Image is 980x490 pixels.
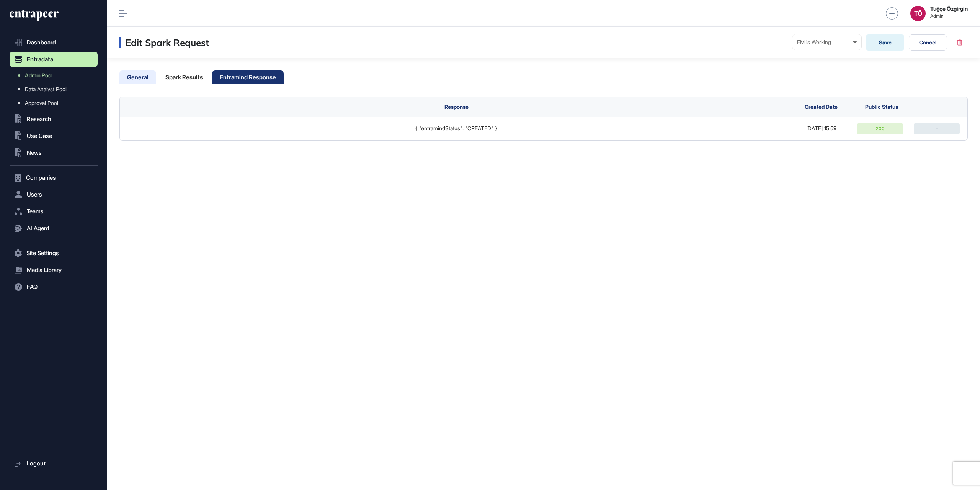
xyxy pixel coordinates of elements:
[27,208,44,215] span: Teams
[857,123,903,134] div: 200
[10,128,98,144] button: Use Case
[158,70,211,84] li: Spark Results
[10,145,98,161] button: News
[25,100,58,106] span: Approval Pool
[930,6,968,12] strong: Tuğçe Özgirgin
[10,246,98,261] button: Site Settings
[914,123,960,134] div: -
[930,13,968,19] span: Admin
[25,72,52,79] span: Admin Pool
[13,96,98,110] a: Approval Pool
[10,262,98,278] button: Media Library
[27,192,42,198] span: Users
[910,6,926,21] button: TÖ
[127,125,785,131] div: { "entramindStatus": "CREATED" }
[27,39,56,46] span: Dashboard
[27,461,46,467] span: Logout
[10,170,98,185] button: Companies
[10,187,98,202] button: Users
[27,133,52,139] span: Use Case
[27,56,53,62] span: Entradata
[444,103,469,110] span: Response
[26,175,56,181] span: Companies
[10,35,98,50] a: Dashboard
[27,267,62,273] span: Media Library
[27,284,38,290] span: FAQ
[10,204,98,219] button: Teams
[909,34,947,51] button: Cancel
[13,69,98,82] a: Admin Pool
[25,86,67,92] span: Data Analyst Pool
[793,125,849,131] div: [DATE] 15:59
[212,70,284,84] li: Entramind Response
[866,34,904,51] button: Save
[10,52,98,67] button: Entradata
[10,279,98,295] button: FAQ
[865,103,898,110] span: Public Status
[27,116,51,122] span: Research
[10,221,98,236] button: AI Agent
[805,103,838,110] span: Created Date
[27,225,49,231] span: AI Agent
[13,82,98,96] a: Data Analyst Pool
[119,70,156,84] li: General
[27,150,42,156] span: News
[10,456,98,471] a: Logout
[119,37,209,48] h3: Edit Spark Request
[10,111,98,127] button: Research
[26,250,59,256] span: Site Settings
[797,39,857,45] div: EM is Working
